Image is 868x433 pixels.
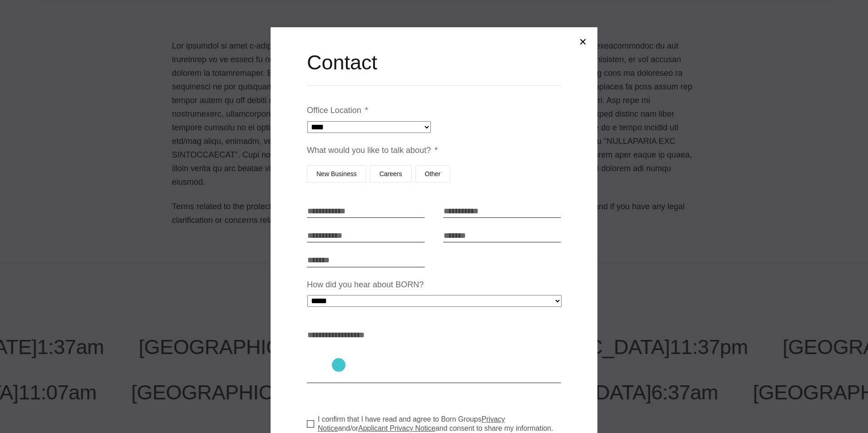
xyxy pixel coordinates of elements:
label: How did you hear about BORN? [307,280,424,290]
label: Careers [370,165,412,182]
label: New Business [307,165,366,182]
h2: Contact [307,49,561,76]
label: I confirm that I have read and agree to Born Groups and/or and consent to share my information. [307,415,568,433]
a: Applicant Privacy Notice [358,424,435,432]
label: What would you like to talk about? [307,145,438,156]
label: Office Location [307,105,368,116]
label: Other [415,165,450,182]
